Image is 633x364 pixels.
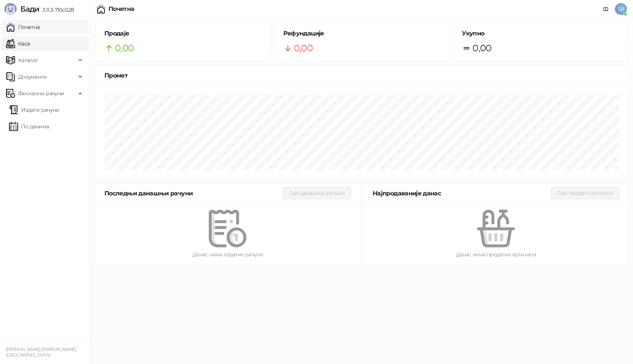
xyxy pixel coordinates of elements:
[18,86,64,101] span: Фискални рачуни
[373,189,551,198] div: Најпродаваније данас
[6,347,76,358] small: [PERSON_NAME] [PERSON_NAME] [GEOGRAPHIC_DATA]
[5,3,17,15] img: Logo
[20,5,39,14] span: Бади
[107,250,348,259] div: Данас нема издатих рачуна
[104,189,283,198] div: Последњи данашњи рачуни
[294,41,313,55] span: 0,00
[6,20,40,35] a: Почетна
[9,119,49,134] a: По данима
[462,29,619,38] h5: Укупно
[283,187,351,199] button: Сви данашњи рачуни
[109,6,135,12] div: Почетна
[376,250,616,259] div: Данас нема продатих артикала
[39,6,74,13] span: 3.11.3-710c028
[18,53,38,68] span: Каталог
[6,36,30,51] a: Каса
[615,3,627,15] span: SB
[104,29,261,38] h5: Продаје
[283,29,440,38] h5: Рефундације
[600,3,612,15] a: Документација
[104,71,619,80] div: Промет
[551,187,619,199] button: Сви продати артикли
[18,69,47,84] span: Документи
[115,41,134,55] span: 0,00
[472,41,491,55] span: 0,00
[9,102,60,117] a: Издати рачуни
